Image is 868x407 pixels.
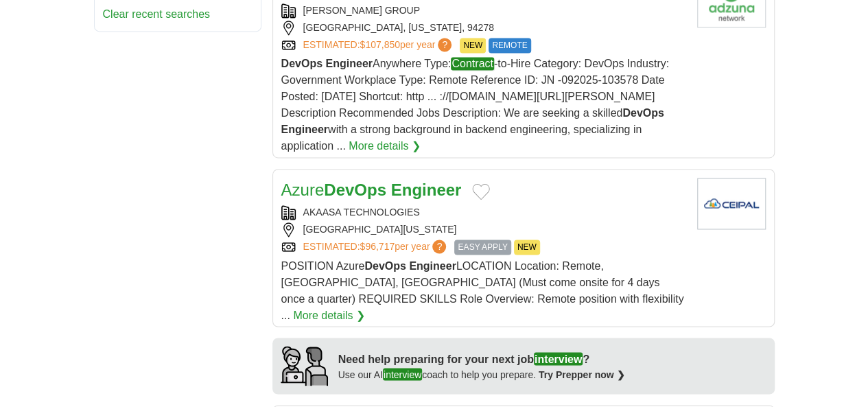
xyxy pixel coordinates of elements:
div: [GEOGRAPHIC_DATA], [US_STATE], 94278 [281,21,686,35]
span: $96,717 [360,241,395,252]
a: AzureDevOps Engineer [281,181,462,199]
span: ? [432,240,446,253]
div: Use our AI coach to help you prepare. [338,367,625,382]
strong: DevOps [622,107,664,119]
span: ? [438,38,451,51]
button: Add to favorite jobs [472,183,490,200]
span: NEW [514,240,540,255]
div: Need help preparing for your next job ? [338,351,625,367]
span: REMOTE [489,38,530,53]
a: More details ❯ [349,138,421,154]
span: NEW [460,38,486,53]
strong: Engineer [391,181,462,199]
span: Anywhere Type: -to-Hire Category: DevOps Industry: Government Workplace Type: Remote Reference ID... [281,57,670,152]
a: More details ❯ [293,307,365,323]
em: Contract [451,57,493,70]
strong: Engineer [281,124,328,135]
em: interview [383,368,422,380]
img: Company logo [697,178,766,229]
span: EASY APPLY [454,240,511,255]
em: interview [534,352,583,365]
strong: DevOps [364,259,406,271]
span: POSITION Azure LOCATION Location: Remote, [GEOGRAPHIC_DATA], [GEOGRAPHIC_DATA] (Must come onsite ... [281,259,684,321]
a: Try Prepper now ❯ [539,369,625,380]
strong: Engineer [325,58,372,69]
div: AKAASA TECHNOLOGIES [281,205,686,220]
strong: DevOps [281,58,322,69]
a: [PERSON_NAME] GROUP [303,5,420,16]
div: [GEOGRAPHIC_DATA][US_STATE] [281,222,686,237]
a: ESTIMATED:$96,717per year? [303,240,449,255]
span: $107,850 [360,39,399,50]
a: ESTIMATED:$107,850per year? [303,38,455,53]
strong: DevOps [324,181,386,199]
a: Clear recent searches [103,8,211,20]
strong: Engineer [409,259,456,271]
